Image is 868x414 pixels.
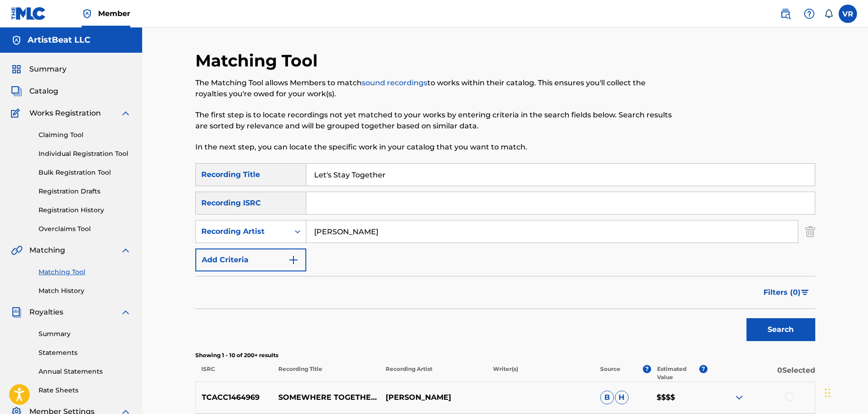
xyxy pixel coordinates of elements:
[804,8,815,19] img: help
[600,365,620,381] p: Source
[657,365,699,381] p: Estimated Value
[839,5,857,23] div: User Menu
[120,245,131,256] img: expand
[39,168,131,177] a: Bulk Registration Tool
[651,392,708,403] p: $$$$
[746,318,815,341] button: Search
[11,86,58,97] a: CatalogCatalog
[39,267,131,277] a: Matching Tool
[201,226,284,237] div: Recording Artist
[195,77,673,99] p: The Matching Tool allows Members to match to works within their catalog. This ensures you'll coll...
[195,365,272,381] p: ISRC
[11,307,22,318] img: Royalties
[39,224,131,234] a: Overclaims Tool
[11,108,23,119] img: Works Registration
[11,64,22,75] img: Summary
[29,86,58,97] span: Catalog
[272,392,380,403] p: SOMEWHERE TOGETHER (FEAT. [PERSON_NAME])
[39,149,131,159] a: Individual Registration Tool
[734,392,745,403] img: expand
[195,351,815,359] p: Showing 1 - 10 of 200+ results
[800,5,818,23] div: Help
[708,365,815,381] p: 0 Selected
[822,370,868,414] iframe: Chat Widget
[380,365,487,381] p: Recording Artist
[120,108,131,119] img: expand
[39,187,131,196] a: Registration Drafts
[39,205,131,215] a: Registration History
[805,220,815,243] img: Delete Criterion
[801,290,809,295] img: filter
[758,281,815,304] button: Filters (0)
[487,365,594,381] p: Writer(s)
[780,8,791,19] img: search
[82,8,93,19] img: Top Rightsholder
[98,8,130,19] span: Member
[11,64,66,75] a: SummarySummary
[196,392,273,403] p: TCACC1464969
[699,365,708,373] span: ?
[29,64,66,75] span: Summary
[763,287,801,298] span: Filters ( 0 )
[29,307,63,318] span: Royalties
[195,110,673,132] p: The first step is to locate recordings not yet matched to your works by entering criteria in the ...
[362,78,427,87] a: sound recordings
[825,379,830,407] div: Drag
[195,248,306,271] button: Add Criteria
[824,9,833,18] div: Notifications
[195,142,673,153] p: In the next step, you can locate the specific work in your catalog that you want to match.
[380,392,487,403] p: [PERSON_NAME]
[11,86,22,97] img: Catalog
[11,35,22,46] img: Accounts
[29,108,101,119] span: Works Registration
[842,272,868,346] iframe: Resource Center
[39,329,131,339] a: Summary
[615,391,629,404] span: H
[11,7,46,20] img: MLC Logo
[195,163,815,346] form: Search Form
[39,286,131,296] a: Match History
[28,35,90,45] h5: ArtistBeat LLC
[120,307,131,318] img: expand
[643,365,651,373] span: ?
[776,5,795,23] a: Public Search
[195,50,322,71] h2: Matching Tool
[39,367,131,376] a: Annual Statements
[39,130,131,140] a: Claiming Tool
[11,245,22,256] img: Matching
[288,254,299,265] img: 9d2ae6d4665cec9f34b9.svg
[272,365,379,381] p: Recording Title
[39,386,131,395] a: Rate Sheets
[600,391,614,404] span: B
[29,245,65,256] span: Matching
[39,348,131,358] a: Statements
